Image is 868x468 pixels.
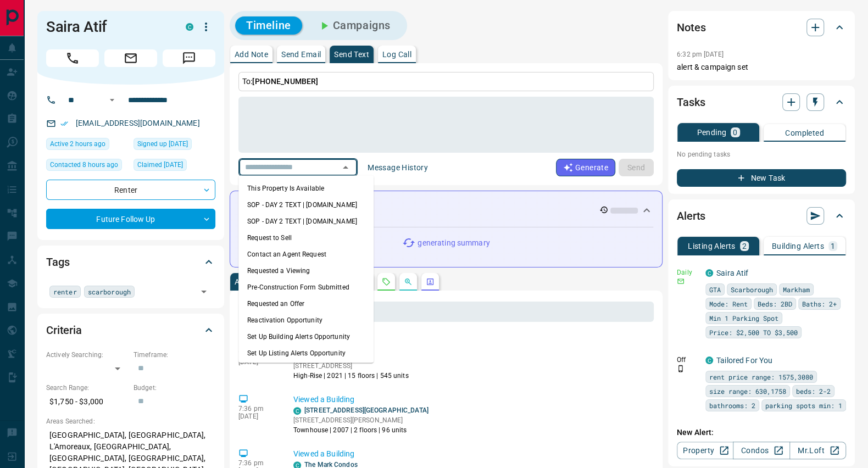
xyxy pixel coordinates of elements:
[716,269,748,277] a: Saira Atif
[46,350,128,360] p: Actively Searching:
[88,286,131,297] span: scarborough
[733,442,789,459] a: Condos
[733,129,737,136] p: 0
[238,328,374,344] li: Set Up Building Alerts Opportunity
[382,277,391,286] svg: Requests
[137,159,183,170] span: Claimed [DATE]
[46,321,82,339] h2: Criteria
[238,413,277,420] p: [DATE]
[235,51,268,58] p: Add Note
[677,62,846,73] p: alert & campaign set
[677,203,846,229] div: Alerts
[677,14,846,41] div: Notes
[765,400,842,411] span: parking spots min: 1
[293,415,429,425] p: [STREET_ADDRESS][PERSON_NAME]
[46,49,99,67] span: Call
[677,51,724,58] p: 6:32 pm [DATE]
[758,298,792,309] span: Beds: 2BD
[293,371,409,381] p: High-Rise | 2021 | 15 floors | 545 units
[252,77,318,86] span: [PHONE_NUMBER]
[697,129,726,136] p: Pending
[46,393,128,411] p: $1,750 - $3,000
[772,242,824,250] p: Building Alerts
[46,209,215,229] div: Future Follow Up
[705,269,713,277] div: condos.ca
[137,138,188,149] span: Signed up [DATE]
[293,361,409,371] p: [STREET_ADDRESS]
[46,416,215,426] p: Areas Searched:
[196,284,212,299] button: Open
[238,405,277,413] p: 7:36 pm
[46,138,128,153] div: Mon Aug 18 2025
[307,16,402,35] button: Campaigns
[709,284,721,295] span: GTA
[293,407,301,415] div: condos.ca
[709,371,813,382] span: rent price range: 1575,3080
[238,344,374,361] li: Set Up Listing Alerts Opportunity
[677,365,685,372] svg: Push Notification Only
[677,427,846,438] p: New Alert:
[293,425,429,435] p: Townhouse | 2007 | 2 floors | 96 units
[235,16,302,35] button: Timeline
[716,356,772,365] a: Tailored For You
[235,278,243,286] p: All
[404,277,413,286] svg: Opportunities
[239,200,653,220] div: Activity Summary
[731,284,773,295] span: Scarborough
[293,394,649,405] p: Viewed a Building
[50,159,118,170] span: Contacted 8 hours ago
[46,18,169,36] h1: Saira Atif
[677,355,699,365] p: Off
[133,159,215,174] div: Tue Aug 12 2025
[133,383,215,393] p: Budget:
[238,246,374,262] li: Contact an Agent Request
[293,339,649,351] p: Viewed a Building
[46,249,215,275] div: Tags
[50,138,105,149] span: Active 2 hours ago
[281,51,321,58] p: Send Email
[238,361,374,377] li: High Interest Opportunity
[426,277,435,286] svg: Agent Actions
[705,356,713,364] div: condos.ca
[677,268,699,277] p: Daily
[46,383,128,393] p: Search Range:
[238,311,374,328] li: Reactivation Opportunity
[238,295,374,311] li: Requested an Offer
[238,278,374,295] li: Pre-Construction Form Submitted
[688,242,736,250] p: Listing Alerts
[677,169,846,187] button: New Task
[334,51,369,58] p: Send Text
[709,400,755,411] span: bathrooms: 2
[238,180,374,196] li: This Property Is Available
[53,286,77,297] span: renter
[238,262,374,278] li: Requested a Viewing
[677,277,685,285] svg: Email
[238,459,277,467] p: 7:36 pm
[238,72,654,91] p: To:
[293,448,649,460] p: Viewed a Building
[796,386,831,397] span: beds: 2-2
[802,298,837,309] span: Baths: 2+
[304,406,429,414] a: [STREET_ADDRESS][GEOGRAPHIC_DATA]
[46,253,69,271] h2: Tags
[709,313,778,324] span: Min 1 Parking Spot
[709,327,798,338] span: Price: $2,500 TO $3,500
[709,298,748,309] span: Mode: Rent
[163,49,215,67] span: Message
[677,93,705,111] h2: Tasks
[785,129,824,137] p: Completed
[418,237,489,249] p: generating summary
[76,119,200,127] a: [EMAIL_ADDRESS][DOMAIN_NAME]
[338,160,353,175] button: Close
[783,284,810,295] span: Markham
[46,159,128,174] div: Mon Aug 18 2025
[238,229,374,246] li: Request to Sell
[382,51,411,58] p: Log Call
[677,207,705,225] h2: Alerts
[677,442,733,459] a: Property
[186,23,193,31] div: condos.ca
[104,49,157,67] span: Email
[133,138,215,153] div: Tue Aug 05 2025
[831,242,835,250] p: 1
[60,120,68,127] svg: Email Verified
